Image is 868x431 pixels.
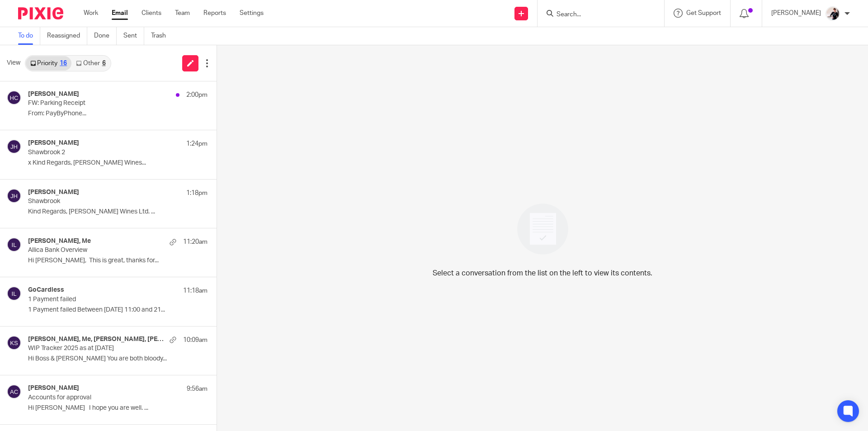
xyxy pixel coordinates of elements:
[28,99,172,107] p: FW: Parking Receipt
[26,56,71,71] a: Priority16
[771,9,821,18] p: [PERSON_NAME]
[7,286,21,301] img: svg%3E
[18,7,63,19] img: Pixie
[28,198,172,205] p: Shawbrook
[183,237,208,246] p: 11:20am
[60,60,67,66] div: 16
[84,9,98,18] a: Work
[28,159,208,167] p: x Kind Regards, [PERSON_NAME] Wines...
[186,90,208,99] p: 2:00pm
[175,9,190,18] a: Team
[7,90,21,105] img: svg%3E
[826,6,840,21] img: AV307615.jpg
[151,27,173,45] a: Trash
[186,189,208,198] p: 1:18pm
[7,237,21,252] img: svg%3E
[28,237,91,245] h4: [PERSON_NAME], Me
[7,189,21,203] img: svg%3E
[203,9,226,18] a: Reports
[28,90,79,98] h4: [PERSON_NAME]
[112,9,128,18] a: Email
[142,9,161,18] a: Clients
[28,286,64,294] h4: GoCardless
[28,336,165,343] h4: [PERSON_NAME], Me, [PERSON_NAME], [PERSON_NAME] (via Google Sheets)
[186,139,208,148] p: 1:24pm
[28,355,208,363] p: Hi Boss & [PERSON_NAME] You are both bloody...
[7,58,20,68] span: View
[511,198,574,260] img: image
[28,296,172,303] p: 1 Payment failed
[123,27,144,45] a: Sent
[28,139,79,147] h4: [PERSON_NAME]
[28,149,172,156] p: Shawbrook 2
[102,60,106,66] div: 6
[556,11,637,19] input: Search
[28,246,172,254] p: Allica Bank Overview
[183,336,208,345] p: 10:09am
[686,10,721,16] span: Get Support
[433,268,652,279] p: Select a conversation from the list on the left to view its contents.
[28,189,79,196] h4: [PERSON_NAME]
[7,336,21,350] img: svg%3E
[240,9,264,18] a: Settings
[28,208,208,216] p: Kind Regards, [PERSON_NAME] Wines Ltd. ...
[28,306,208,314] p: 1 Payment failed Between [DATE] 11:00 and 21...
[18,27,40,45] a: To do
[7,384,21,399] img: svg%3E
[28,110,208,118] p: From: PayByPhone...
[28,384,79,392] h4: [PERSON_NAME]
[183,286,208,295] p: 11:18am
[28,345,172,352] p: WIP Tracker 2025 as at [DATE]
[28,404,208,412] p: Hi [PERSON_NAME] I hope you are well. ...
[71,56,110,71] a: Other6
[28,394,172,402] p: Accounts for approval
[94,27,117,45] a: Done
[28,257,208,265] p: Hi [PERSON_NAME], This is great, thanks for...
[7,139,21,154] img: svg%3E
[47,27,87,45] a: Reassigned
[187,384,208,393] p: 9:56am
